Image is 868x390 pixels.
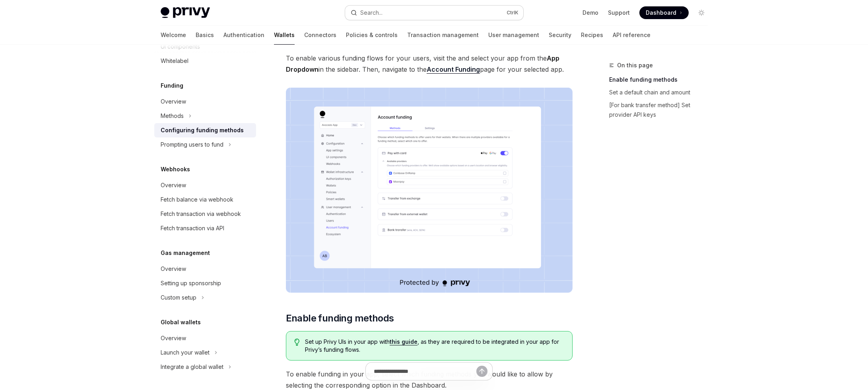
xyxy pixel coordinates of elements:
img: light logo [161,7,210,18]
a: User management [488,25,539,45]
div: Prompting users to fund [161,140,223,149]
h5: Gas management [161,248,210,258]
a: Dashboard [639,6,689,19]
div: Setting up sponsorship [161,278,221,288]
a: Fetch transaction via webhook [154,207,256,221]
a: Support [608,9,630,17]
div: Fetch transaction via API [161,223,224,233]
div: Overview [161,264,186,274]
div: Overview [161,333,186,343]
div: Fetch balance via webhook [161,195,233,204]
div: Overview [161,180,186,190]
div: Integrate a global wallet [161,362,223,372]
a: Fetch balance via webhook [154,192,256,207]
a: Enable funding methods [609,73,714,86]
span: Set up Privy UIs in your app with , as they are required to be integrated in your app for Privy’s... [305,338,564,354]
span: Ctrl K [507,10,518,16]
a: [For bank transfer method] Set provider API keys [609,99,714,121]
svg: Tip [294,339,300,346]
button: Prompting users to fund [154,137,256,152]
a: this guide [390,338,417,345]
a: Welcome [161,25,186,45]
button: Send message [476,366,487,377]
a: Wallets [274,25,295,45]
a: Fetch transaction via API [154,221,256,235]
a: Overview [154,178,256,192]
button: Methods [154,109,256,123]
span: Dashboard [646,9,676,17]
img: Fundingupdate PNG [286,88,573,293]
a: Basics [196,25,214,45]
a: Transaction management [407,25,479,45]
a: Recipes [581,25,603,45]
a: Authentication [223,25,264,45]
a: Configuring funding methods [154,123,256,137]
div: Search... [360,8,383,18]
a: API reference [613,25,651,45]
div: Configuring funding methods [161,125,244,135]
a: Set a default chain and amount [609,86,714,99]
a: Whitelabel [154,54,256,68]
span: To enable various funding flows for your users, visit the and select your app from the in the sid... [286,53,573,75]
h5: Webhooks [161,165,190,174]
button: Search...CtrlK [345,6,523,20]
div: Overview [161,97,186,106]
a: Connectors [304,25,336,45]
div: Launch your wallet [161,348,210,357]
h5: Funding [161,81,183,90]
a: Overview [154,331,256,345]
div: Methods [161,111,184,121]
h5: Global wallets [161,317,201,327]
a: Policies & controls [346,25,398,45]
button: Custom setup [154,290,256,305]
a: Account Funding [427,65,480,74]
a: Demo [583,9,598,17]
input: Ask a question... [374,363,476,380]
button: Integrate a global wallet [154,360,256,374]
a: Setting up sponsorship [154,276,256,290]
a: Overview [154,94,256,109]
div: Custom setup [161,293,196,302]
button: Launch your wallet [154,345,256,360]
div: Whitelabel [161,56,188,66]
a: Overview [154,262,256,276]
a: Security [549,25,571,45]
button: Toggle dark mode [695,6,708,19]
div: Fetch transaction via webhook [161,209,241,219]
span: Enable funding methods [286,312,394,325]
span: On this page [617,61,653,70]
